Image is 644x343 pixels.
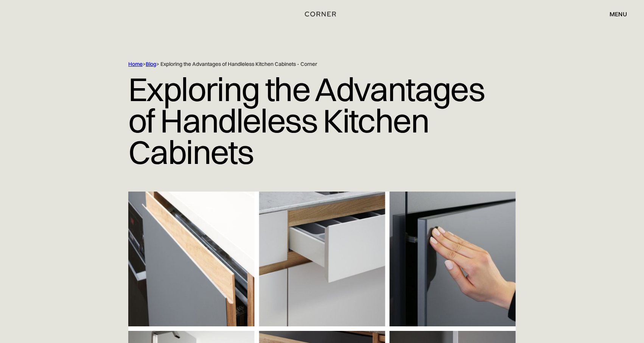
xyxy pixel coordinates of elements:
div: menu [610,11,627,17]
a: home [296,9,348,19]
div: > > Exploring the Advantages of Handleless Kitchen Cabinets - Corner [128,61,484,68]
h1: Exploring the Advantages of Handleless Kitchen Cabinets [128,68,516,173]
a: Blog [146,61,156,67]
a: Home [128,61,143,67]
div: menu [602,8,627,20]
